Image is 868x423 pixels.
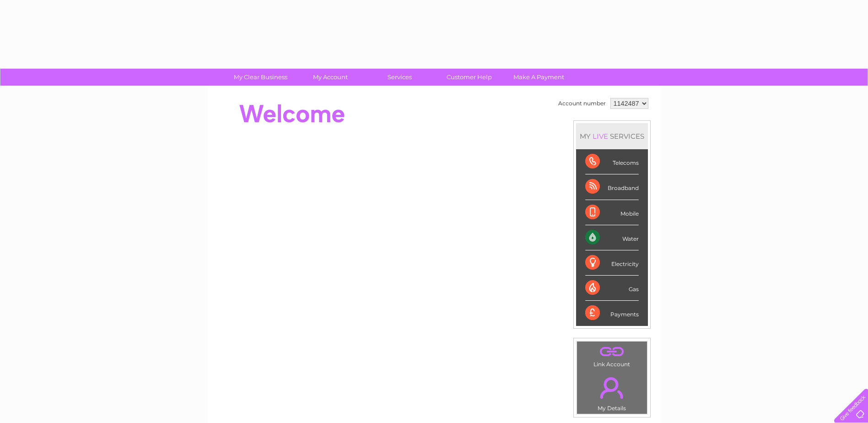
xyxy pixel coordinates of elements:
[585,200,639,225] div: Mobile
[556,96,608,111] td: Account number
[223,69,298,86] a: My Clear Business
[585,149,639,174] div: Telecoms
[579,344,645,360] a: .
[577,369,647,414] td: My Details
[591,132,610,141] div: LIVE
[577,341,647,370] td: Link Account
[585,250,639,276] div: Electricity
[585,276,639,301] div: Gas
[362,69,437,86] a: Services
[585,225,639,250] div: Water
[292,69,368,86] a: My Account
[576,123,648,149] div: MY SERVICES
[431,69,507,86] a: Customer Help
[585,301,639,325] div: Payments
[585,174,639,200] div: Broadband
[579,372,645,404] a: .
[501,69,577,86] a: Make A Payment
